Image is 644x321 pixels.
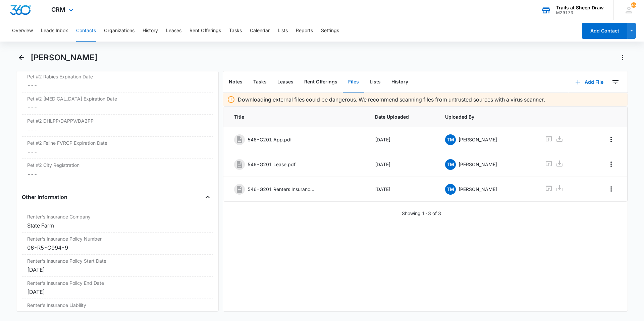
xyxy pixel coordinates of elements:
label: Renter's Insurance Policy Number [27,235,208,242]
button: Reports [296,20,313,42]
div: Renter's Insurance Policy Number06-R5-C994-9 [22,233,213,255]
button: Leads Inbox [41,20,68,42]
button: Overflow Menu [606,159,616,170]
td: [DATE] [367,127,437,152]
button: Overflow Menu [606,134,616,145]
button: Rent Offerings [190,20,221,42]
button: Actions [617,52,628,63]
div: Renter's Insurance Policy Start Date[DATE] [22,255,213,277]
td: [DATE] [367,152,437,177]
div: [DATE] [27,288,208,296]
button: Contacts [76,20,96,42]
label: Renter's Insurance Company [27,213,208,220]
label: Renter's Insurance Policy Start Date [27,257,208,264]
p: 546-G201 Renters Insurance.pdf [248,186,315,193]
p: Downloading external files could be dangerous. We recommend scanning files from untrusted sources... [238,95,545,104]
button: Filters [610,77,621,87]
span: Title [234,113,359,120]
p: Showing 1-3 of 3 [402,210,441,217]
h1: [PERSON_NAME] [31,53,98,63]
button: Tasks [248,72,272,92]
div: Renter's Insurance CompanyState Farm [22,210,213,233]
span: 45 [631,2,636,8]
button: Overflow Menu [606,184,616,194]
button: Settings [321,20,339,42]
label: Pet #2 Rabies Expiration Date [27,73,208,80]
button: Leases [166,20,181,42]
label: Renter's Insurance Liability [27,302,208,309]
dd: --- [27,126,208,134]
button: Calendar [250,20,270,42]
dd: --- [27,104,208,112]
button: Files [343,72,364,92]
div: Pet #2 Rabies Expiration Date--- [22,70,213,92]
div: State Farm [27,221,208,230]
button: Notes [223,72,248,92]
label: Pet #2 [MEDICAL_DATA] Expiration Date [27,95,208,102]
div: Pet #2 DHLPP/DAPPV/DA2PP--- [22,115,213,137]
div: Pet #2 City Registration--- [22,159,213,181]
button: Add File [569,74,610,90]
button: Back [16,52,26,63]
button: History [143,20,158,42]
div: Pet #2 Feline FVRCP Expiration Date--- [22,137,213,159]
button: Leases [272,72,299,92]
span: CRM [51,6,65,13]
p: 546-G201 App.pdf [248,136,292,143]
label: Renter's Insurance Policy End Date [27,279,208,286]
div: Renter's Insurance Liability$300000.00 [22,299,213,321]
button: Rent Offerings [299,72,343,92]
span: Date Uploaded [375,113,429,120]
p: [PERSON_NAME] [459,161,497,168]
div: Pet #2 [MEDICAL_DATA] Expiration Date--- [22,92,213,115]
div: 06-R5-C994-9 [27,244,208,252]
button: Tasks [229,20,242,42]
div: notifications count [631,2,636,8]
button: Organizations [104,20,135,42]
h4: Other Information [22,193,67,201]
button: Close [202,192,213,202]
div: Renter's Insurance Policy End Date[DATE] [22,277,213,299]
div: account id [556,10,604,15]
button: Lists [364,72,386,92]
p: 546-G201 Lease.pdf [248,161,296,168]
span: Uploaded By [445,113,529,120]
button: Add Contact [582,23,627,39]
dd: --- [27,81,208,89]
label: Pet #2 City Registration [27,162,208,169]
button: History [386,72,414,92]
td: [DATE] [367,177,437,202]
p: [PERSON_NAME] [459,136,497,143]
span: TM [445,134,456,145]
dd: --- [27,148,208,156]
div: account name [556,5,604,10]
button: Overview [12,20,33,42]
div: [DATE] [27,266,208,274]
dd: --- [27,170,208,178]
label: Pet #2 DHLPP/DAPPV/DA2PP [27,117,208,124]
span: TM [445,184,456,195]
label: Pet #2 Feline FVRCP Expiration Date [27,139,208,146]
p: [PERSON_NAME] [459,186,497,193]
span: TM [445,159,456,170]
dd: $300000.00 [27,310,208,318]
button: Lists [278,20,288,42]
